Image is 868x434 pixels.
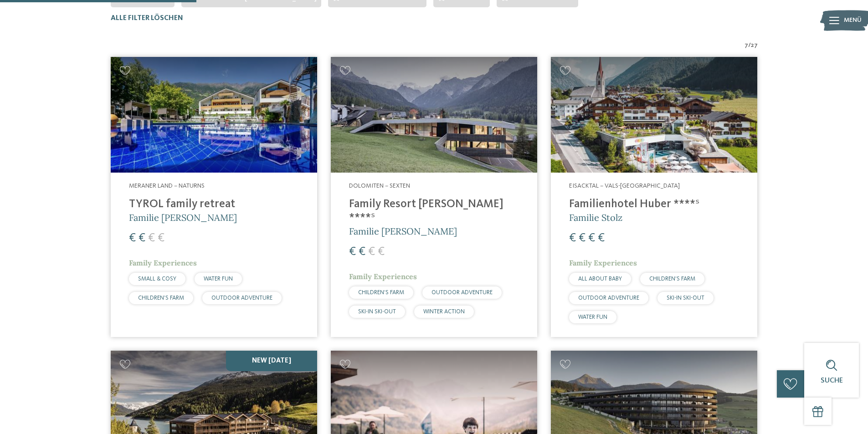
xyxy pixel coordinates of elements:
[551,57,757,173] img: Familienhotels gesucht? Hier findet ihr die besten!
[359,246,365,258] span: €
[745,41,748,50] span: 7
[378,246,385,258] span: €
[578,314,607,320] span: WATER FUN
[111,57,317,337] a: Familienhotels gesucht? Hier findet ihr die besten! Meraner Land – Naturns TYROL family retreat F...
[598,232,605,244] span: €
[649,276,695,282] span: CHILDREN’S FARM
[349,272,417,281] span: Family Experiences
[129,232,136,244] span: €
[431,290,493,296] span: OUTDOOR ADVENTURE
[423,309,465,315] span: WINTER ACTION
[111,15,183,22] span: Alle Filter löschen
[551,57,757,337] a: Familienhotels gesucht? Hier findet ihr die besten! Eisacktal – Vals-[GEOGRAPHIC_DATA] Familienho...
[129,212,237,223] span: Familie [PERSON_NAME]
[331,57,537,173] img: Family Resort Rainer ****ˢ
[139,232,145,244] span: €
[569,232,576,244] span: €
[569,212,622,223] span: Familie Stolz
[751,41,758,50] span: 27
[129,183,205,189] span: Meraner Land – Naturns
[204,276,233,282] span: WATER FUN
[158,232,164,244] span: €
[349,225,457,237] span: Familie [PERSON_NAME]
[578,295,639,301] span: OUTDOOR ADVENTURE
[358,309,396,315] span: SKI-IN SKI-OUT
[368,246,375,258] span: €
[569,198,739,211] h4: Familienhotel Huber ****ˢ
[578,276,622,282] span: ALL ABOUT BABY
[821,377,843,384] span: Suche
[138,276,176,282] span: SMALL & COSY
[349,198,519,225] h4: Family Resort [PERSON_NAME] ****ˢ
[358,290,404,296] span: CHILDREN’S FARM
[111,57,317,173] img: Familien Wellness Residence Tyrol ****
[748,41,751,50] span: /
[211,295,272,301] span: OUTDOOR ADVENTURE
[138,295,184,301] span: CHILDREN’S FARM
[569,183,680,189] span: Eisacktal – Vals-[GEOGRAPHIC_DATA]
[667,295,704,301] span: SKI-IN SKI-OUT
[579,232,586,244] span: €
[349,183,410,189] span: Dolomiten – Sexten
[129,198,299,211] h4: TYROL family retreat
[349,246,356,258] span: €
[148,232,155,244] span: €
[569,258,637,267] span: Family Experiences
[331,57,537,337] a: Familienhotels gesucht? Hier findet ihr die besten! Dolomiten – Sexten Family Resort [PERSON_NAME...
[588,232,595,244] span: €
[129,258,197,267] span: Family Experiences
